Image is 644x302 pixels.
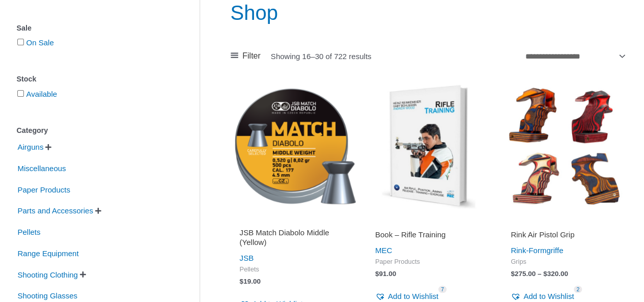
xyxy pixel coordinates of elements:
span: 2 [574,286,582,293]
span: Filter [242,48,261,64]
img: Rink Air Pistol Grip [501,84,627,209]
a: Available [26,90,58,98]
span:  [45,144,51,151]
span: Paper Products [375,258,482,266]
a: JSB [240,254,254,262]
iframe: Customer reviews powered by Trustpilot [375,215,482,228]
span: $ [511,270,515,278]
span: $ [543,270,547,278]
a: MEC [375,246,392,255]
span: Airguns [17,139,45,156]
span: 7 [438,286,446,293]
bdi: 91.00 [375,270,396,278]
bdi: 19.00 [240,278,261,285]
a: Paper Products [17,184,71,193]
div: Stock [17,72,169,87]
a: Rink-Formgriffe [511,246,563,255]
span: – [538,270,542,278]
span:  [80,271,86,278]
div: Sale [17,21,169,36]
span: Pellets [17,224,42,241]
h2: Rink Air Pistol Grip [511,230,618,240]
img: Rifle Training [366,84,491,209]
span: $ [240,278,244,285]
img: JSB Match Diabolo Middle (Yellow) [231,84,356,209]
span: Pellets [240,265,347,274]
input: On Sale [17,39,24,45]
input: Available [17,90,24,97]
span:  [95,207,101,214]
iframe: Customer reviews powered by Trustpilot [511,215,618,228]
a: Shooting Clothing [17,269,79,278]
select: Shop order [521,47,627,65]
span: Parts and Accessories [17,202,94,219]
a: Book – Rifle Training [375,230,482,243]
h2: JSB Match Diabolo Middle (Yellow) [240,228,347,248]
span: Shooting Clothing [17,266,79,284]
a: Parts and Accessories [17,206,94,214]
a: Filter [231,48,261,64]
span: Paper Products [17,181,71,199]
a: Airguns [17,142,45,151]
p: Showing 16–30 of 722 results [271,52,372,60]
span: $ [375,270,379,278]
span: Miscellaneous [17,160,67,177]
span: Add to Wishlist [388,292,438,300]
span: Grips [511,258,618,266]
a: Shooting Glasses [17,291,79,299]
bdi: 275.00 [511,270,536,278]
span: Add to Wishlist [523,292,574,300]
span: Range Equipment [17,245,80,262]
a: On Sale [26,38,54,47]
div: Category [17,123,169,138]
a: Miscellaneous [17,163,67,172]
a: Pellets [17,227,42,236]
a: Range Equipment [17,249,80,257]
bdi: 320.00 [543,270,568,278]
h2: Book – Rifle Training [375,230,482,240]
a: JSB Match Diabolo Middle (Yellow) [240,228,347,252]
a: Rink Air Pistol Grip [511,230,618,243]
iframe: Customer reviews powered by Trustpilot [240,215,347,228]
